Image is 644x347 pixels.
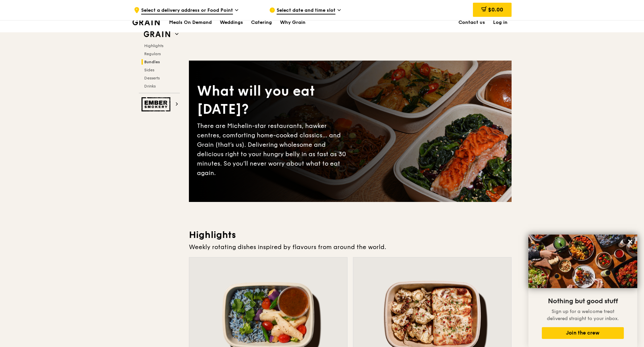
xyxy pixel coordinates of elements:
[144,76,160,80] span: Desserts
[144,84,156,89] span: Drinks
[189,242,512,252] div: Weekly rotating dishes inspired by flavours from around the world.
[280,12,306,33] div: Why Grain
[169,19,212,26] h1: Meals On Demand
[542,327,624,339] button: Join the crew
[197,82,350,118] div: What will you eat [DATE]?
[189,229,512,241] h3: Highlights
[489,12,512,33] a: Log in
[144,51,161,56] span: Regulars
[144,60,160,64] span: Bundles
[488,6,503,13] span: $0.00
[220,12,243,33] div: Weddings
[142,28,172,40] img: Grain web logo
[276,12,310,33] a: Why Grain
[277,7,335,14] span: Select date and time slot
[142,97,172,111] img: Ember Smokery web logo
[528,235,637,288] img: DSC07876-Edit02-Large.jpeg
[144,68,154,72] span: Sides
[144,43,163,48] span: Highlights
[251,12,272,33] div: Catering
[247,12,276,33] a: Catering
[548,297,618,305] span: Nothing but good stuff
[216,12,247,33] a: Weddings
[454,12,489,33] a: Contact us
[625,236,636,247] button: Close
[141,7,233,14] span: Select a delivery address or Food Point
[197,121,350,178] div: There are Michelin-star restaurants, hawker centres, comforting home-cooked classics… and Grain (...
[547,309,619,321] span: Sign up for a welcome treat delivered straight to your inbox.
